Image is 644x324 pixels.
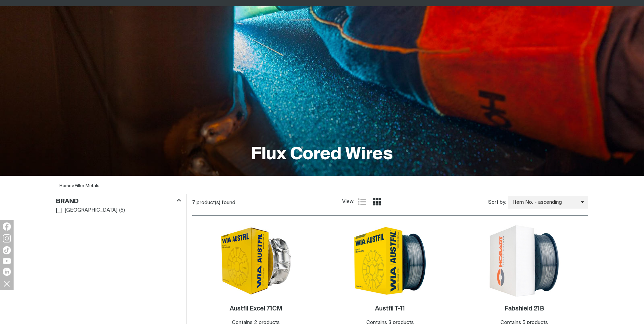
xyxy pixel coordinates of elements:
img: Austfil Excel 71CM [220,226,292,296]
a: Filler Metals [75,184,99,188]
img: LinkedIn [3,268,11,276]
span: Sort by: [488,199,506,206]
h1: Flux Cored Wires [251,144,393,166]
h2: Fabshield 21B [504,306,544,312]
a: Fabshield 21B [504,305,544,313]
aside: Filters [56,194,181,215]
span: View: [342,198,354,206]
a: Home [59,184,72,188]
img: YouTube [3,258,11,264]
h3: Brand [56,198,79,205]
a: Austfil T-11 [375,305,405,313]
img: Instagram [3,234,11,242]
span: product(s) found [197,200,235,205]
ul: Brand [56,206,181,215]
span: [GEOGRAPHIC_DATA] [65,206,117,214]
img: Fabshield 21B [488,224,560,297]
img: TikTok [3,246,11,254]
img: Facebook [3,222,11,231]
img: Austfil T-11 [354,224,426,297]
a: Austfil Excel 71CM [230,305,282,313]
div: Brand [56,196,181,205]
h2: Austfil T-11 [375,306,405,312]
span: ( 5 ) [119,206,125,214]
a: List view [358,198,366,206]
div: 7 [192,199,343,206]
span: Item No. - ascending [508,199,581,206]
section: Product list controls [192,194,588,211]
img: hide socials [1,278,13,289]
h2: Austfil Excel 71CM [230,306,282,312]
a: [GEOGRAPHIC_DATA] [56,206,118,215]
span: > [72,184,75,188]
